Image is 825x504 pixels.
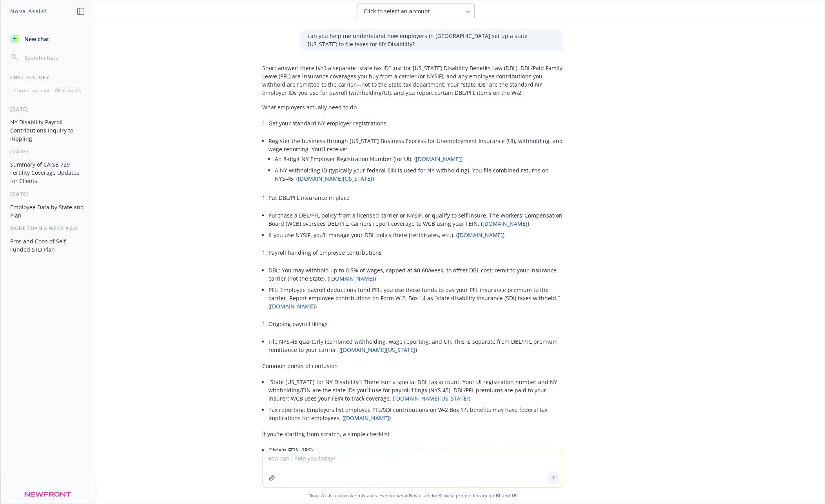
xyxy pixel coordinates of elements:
li: An 8‑digit NY Employer Registration Number (for UI). ( ) [275,153,563,165]
span: New chat [23,35,49,43]
li: Register the business through [US_STATE] Business Express for Unemployment Insurance (UI), withho... [268,135,563,186]
div: [DATE] [1,148,94,155]
a: [DOMAIN_NAME][US_STATE] [341,346,415,354]
div: More than a week ago [1,225,94,232]
span: Click to select an account [364,7,430,15]
li: Get your standard NY employer registrations [268,118,563,129]
a: [DOMAIN_NAME] [270,303,315,310]
li: “State [US_STATE] for NY Disability”: There isn’t a special DBL tax account. Your UI registration... [268,376,563,404]
div: [DATE] [1,106,94,112]
p: All accounts [55,87,81,94]
button: New chat [7,32,88,46]
li: Purchase a DBL/PFL policy from a licensed carrier or NYSIF, or qualify to self‑insure. The Worker... [268,210,563,229]
li: If you use NYSIF, you’ll manage your DBL policy there (certificates, etc.). ( ) [268,229,563,241]
button: Employee Data by State and Plan [7,201,88,222]
div: [DATE] [1,190,94,197]
li: Put DBL/PFL insurance in place [268,192,563,203]
h1: Nova Assist [10,7,47,15]
span: Nova Assist can make mistakes. Explore what Nova can do: Browse prompt library for and [4,488,821,504]
li: DBL: You may withhold up to 0.5% of wages, capped at $0.60/week, to offset DBL cost; remit to you... [268,265,563,284]
a: [DOMAIN_NAME] [416,155,461,163]
li: Ongoing payroll filings [268,318,563,330]
a: [DOMAIN_NAME] [482,220,528,227]
div: Chat History [1,74,94,81]
p: can you help me undertstand how employers in [GEOGRAPHIC_DATA] set up a state [US_STATE] to file ... [308,32,555,48]
a: [DOMAIN_NAME] [458,231,503,239]
button: Pros and Cons of Self-Funded STD Plan [7,235,88,256]
button: NY Disability Payroll Contributions Inquiry to Rippling [7,116,88,145]
a: [DOMAIN_NAME] [329,275,374,282]
li: A NY withholding ID (typically your federal EIN is used for NY withholding). You file combined re... [275,165,563,184]
li: PFL: Employee payroll deductions fund PFL; you use those funds to pay your PFL insurance premium ... [268,284,563,312]
li: Tax reporting: Employers list employee PFL/SDI contributions on W‑2 Box 14; benefits may have fed... [268,404,563,424]
p: Common points of confusion [262,362,563,370]
a: TR [511,492,517,499]
button: Click to select an account [357,4,475,19]
li: Obtain FEIN (IRS). [268,444,563,456]
a: [DOMAIN_NAME][US_STATE] [298,175,372,182]
button: Summary of CA SB 729 Fertility Coverage Updates for Clients [7,158,88,187]
p: Short answer: there isn’t a separate “state tax ID” just for [US_STATE] Disability Benefits Law (... [262,64,563,97]
p: If you’re starting from scratch, a simple checklist [262,430,563,438]
p: Current account [14,87,49,94]
a: [DOMAIN_NAME][US_STATE] [394,395,469,402]
p: What employers actually need to do [262,103,563,111]
input: Search chats [23,52,85,63]
a: [DOMAIN_NAME] [344,414,389,422]
li: File NYS‑45 quarterly (combined withholding, wage reporting, and UI). This is separate from DBL/P... [268,336,563,355]
a: BI [496,492,500,499]
li: Payroll handling of employee contributions [268,247,563,258]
